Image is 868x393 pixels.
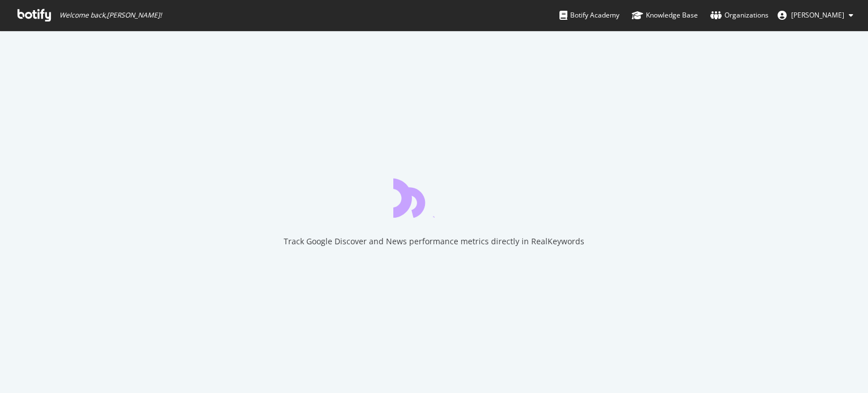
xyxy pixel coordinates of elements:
[710,10,769,21] div: Organizations
[284,236,584,247] div: Track Google Discover and News performance metrics directly in RealKeywords
[559,10,619,21] div: Botify Academy
[769,6,862,24] button: [PERSON_NAME]
[791,10,844,20] span: Roxana Stingu
[59,11,162,20] span: Welcome back, [PERSON_NAME] !
[393,177,475,218] div: animation
[632,10,698,21] div: Knowledge Base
